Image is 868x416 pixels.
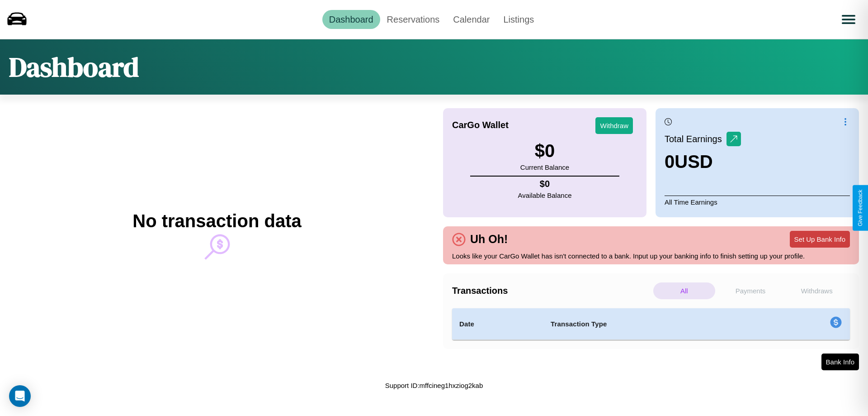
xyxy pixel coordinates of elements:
[466,233,512,246] h4: Uh Oh!
[665,152,741,172] h3: 0 USD
[322,10,380,29] a: Dashboard
[665,131,726,147] p: Total Earnings
[518,189,572,201] p: Available Balance
[385,379,483,392] p: Support ID: mffcineg1hxziog2kab
[380,10,447,29] a: Reservations
[452,308,850,340] table: simple table
[836,7,861,32] button: Open menu
[496,10,541,29] a: Listings
[132,211,301,231] h2: No transaction data
[720,282,782,299] p: Payments
[857,190,863,226] div: Give Feedback
[653,282,715,299] p: All
[452,286,651,296] h4: Transactions
[595,117,633,134] button: Withdraw
[459,319,536,330] h4: Date
[786,282,848,299] p: Withdraws
[446,10,496,29] a: Calendar
[790,231,850,248] button: Set Up Bank Info
[9,48,139,86] h1: Dashboard
[452,250,850,262] p: Looks like your CarGo Wallet has isn't connected to a bank. Input up your banking info to finish ...
[518,179,572,189] h4: $ 0
[9,385,31,407] div: Open Intercom Messenger
[551,319,756,330] h4: Transaction Type
[452,120,509,130] h4: CarGo Wallet
[665,196,850,208] p: All Time Earnings
[520,141,569,161] h3: $ 0
[520,161,569,173] p: Current Balance
[821,354,859,370] button: Bank Info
